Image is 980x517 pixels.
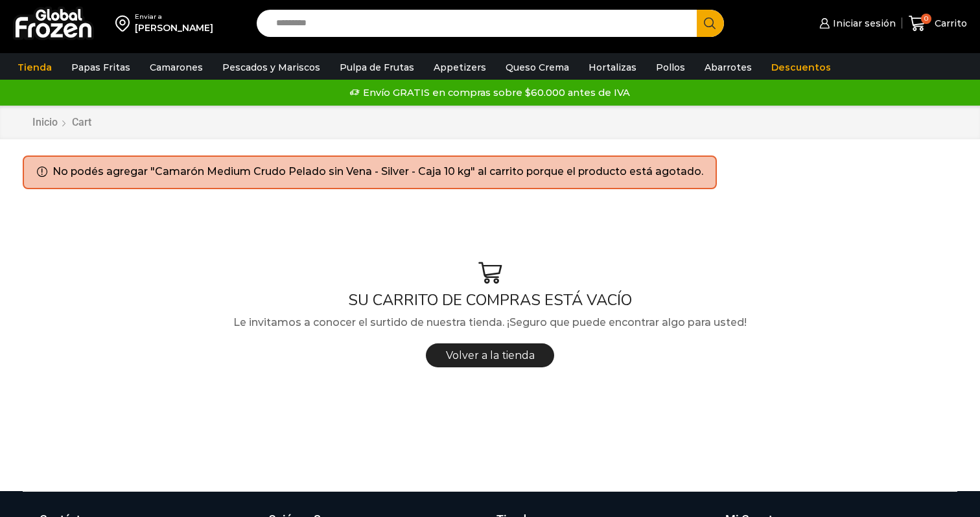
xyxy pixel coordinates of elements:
[909,8,967,39] a: 0 Carrito
[499,55,576,80] a: Queso Crema
[65,55,137,80] a: Papas Fritas
[765,55,837,80] a: Descuentos
[216,55,327,80] a: Pescados y Mariscos
[816,10,895,36] a: Iniciar sesión
[427,55,493,80] a: Appetizers
[446,349,535,362] span: Volver a la tienda
[931,17,967,30] span: Carrito
[23,291,957,310] h1: SU CARRITO DE COMPRAS ESTÁ VACÍO
[426,343,555,367] a: Volver a la tienda
[649,55,692,80] a: Pollos
[582,55,643,80] a: Hortalizas
[921,14,931,24] span: 0
[52,165,703,179] li: No podés agregar "Camarón Medium Crudo Pelado sin Vena - Silver - Caja 10 kg" al carrito porque e...
[698,55,758,80] a: Abarrotes
[115,12,135,34] img: address-field-icon.svg
[23,314,957,331] p: Le invitamos a conocer el surtido de nuestra tienda. ¡Seguro que puede encontrar algo para usted!
[11,55,58,80] a: Tienda
[333,55,421,80] a: Pulpa de Frutas
[697,10,724,37] button: Search button
[32,115,58,130] a: Inicio
[72,116,91,128] span: Cart
[143,55,209,80] a: Camarones
[830,17,896,30] span: Iniciar sesión
[135,21,213,34] div: [PERSON_NAME]
[135,12,213,21] div: Enviar a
